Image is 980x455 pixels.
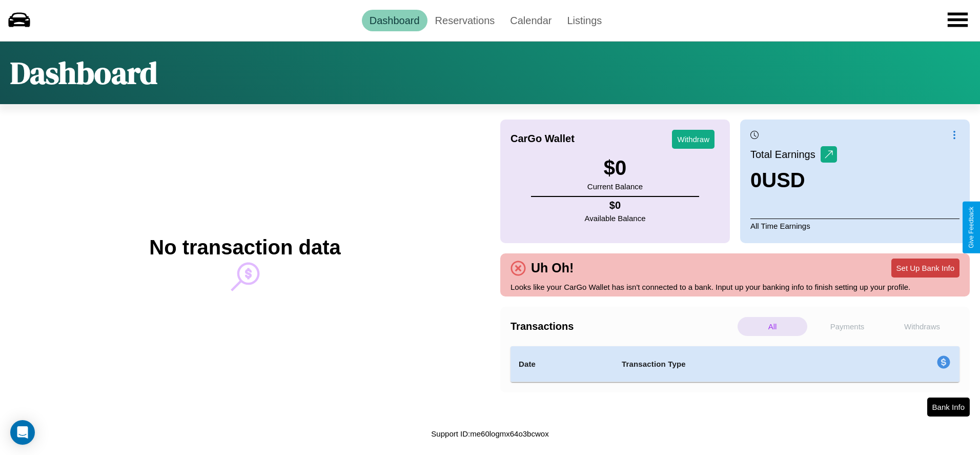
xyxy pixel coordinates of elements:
[511,346,959,382] table: simple table
[511,133,575,145] h4: CarGo Wallet
[927,398,970,417] button: Bank Info
[750,169,837,192] h3: 0 USD
[887,317,957,336] p: Withdraws
[362,10,427,31] a: Dashboard
[968,207,975,248] div: Give Feedback
[431,427,548,441] p: Support ID: me60logmx64o3bcwox
[738,317,807,336] p: All
[10,52,157,94] h1: Dashboard
[511,280,959,294] p: Looks like your CarGo Wallet has isn't connected to a bank. Input up your banking info to finish ...
[149,236,340,259] h2: No transaction data
[622,358,853,370] h4: Transaction Type
[427,10,503,31] a: Reservations
[585,211,646,225] p: Available Balance
[10,420,35,445] div: Open Intercom Messenger
[559,10,609,31] a: Listings
[511,321,735,332] h4: Transactions
[585,200,646,211] h4: $ 0
[587,156,643,180] h3: $ 0
[502,10,559,31] a: Calendar
[526,261,579,275] h4: Uh Oh!
[812,317,882,336] p: Payments
[672,130,714,149] button: Withdraw
[750,219,959,233] p: All Time Earnings
[519,358,605,370] h4: Date
[587,180,643,193] p: Current Balance
[891,259,959,278] button: Set Up Bank Info
[750,145,821,164] p: Total Earnings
